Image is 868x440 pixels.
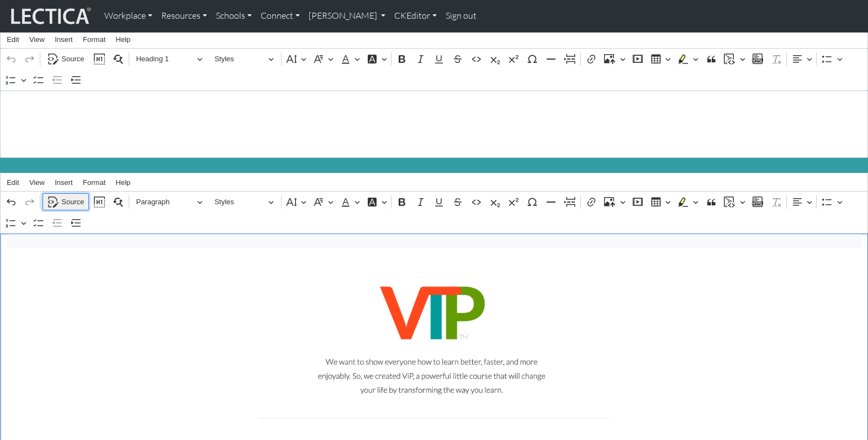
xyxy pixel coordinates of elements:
[55,179,73,186] span: Insert
[1,30,867,49] div: Editor menu bar
[131,193,208,210] button: Paragraph, Heading
[100,4,157,28] a: Workplace
[136,52,193,66] span: Heading 1
[157,4,211,28] a: Resources
[7,36,19,43] span: Edit
[214,195,264,209] span: Styles
[8,6,91,26] img: lecticalive
[29,36,45,43] span: View
[211,4,256,28] a: Schools
[256,4,304,28] a: Connect
[210,193,279,210] button: Styles
[136,195,193,209] span: Paragraph
[61,52,84,66] span: Source
[1,192,867,234] div: Editor toolbar
[83,179,105,186] span: Format
[116,179,131,186] span: Help
[43,50,89,67] button: Source
[61,195,84,209] span: Source
[83,36,105,43] span: Format
[1,173,867,192] div: Editor menu bar
[7,111,862,137] h1: ViP
[29,179,45,186] span: View
[55,36,73,43] span: Insert
[258,274,610,405] img: Ad image
[441,4,481,28] a: Sign out
[131,50,208,67] button: Heading 1, Heading
[214,52,264,66] span: Styles
[116,36,131,43] span: Help
[1,49,867,91] div: Editor toolbar
[7,179,19,186] span: Edit
[304,4,390,28] a: [PERSON_NAME]
[390,4,441,28] a: CKEditor
[210,50,279,67] button: Styles
[43,193,89,210] button: Source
